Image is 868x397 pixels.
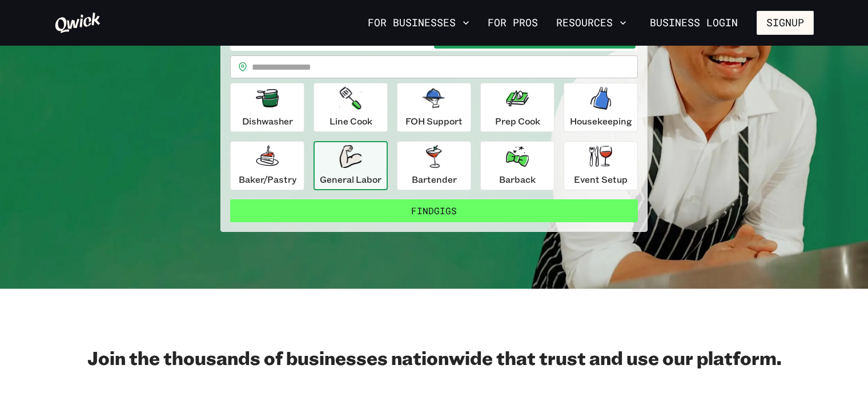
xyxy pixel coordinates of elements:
p: Prep Cook [495,114,540,128]
button: Baker/Pastry [230,141,304,190]
button: Event Setup [564,141,638,190]
button: Signup [757,11,814,35]
button: FOH Support [397,83,471,132]
p: General Labor [320,173,381,186]
p: Line Cook [329,114,372,128]
button: Resources [552,13,631,33]
p: Barback [499,173,536,186]
p: Event Setup [574,173,628,186]
button: General Labor [314,141,388,190]
h2: Join the thousands of businesses nationwide that trust and use our platform. [54,346,814,369]
button: For Businesses [363,13,474,33]
button: FindGigs [230,199,638,222]
a: For Pros [483,13,542,33]
button: Dishwasher [230,83,304,132]
button: Line Cook [314,83,388,132]
p: Baker/Pastry [239,173,296,186]
p: FOH Support [405,114,463,128]
button: Bartender [397,141,471,190]
button: Housekeeping [564,83,638,132]
p: Dishwasher [242,114,293,128]
a: Business Login [640,11,748,35]
button: Barback [480,141,554,190]
p: Bartender [412,173,457,186]
button: Prep Cook [480,83,554,132]
p: Housekeeping [570,114,632,128]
